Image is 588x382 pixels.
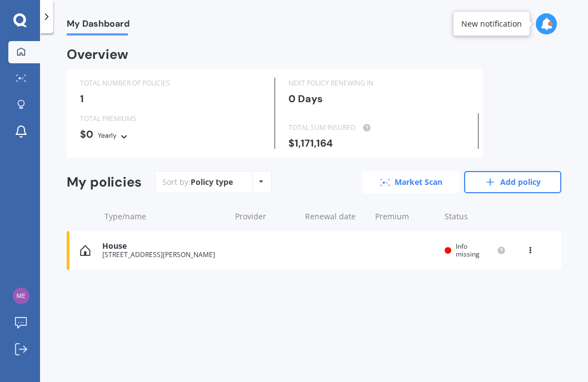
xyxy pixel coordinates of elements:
div: TOTAL SUM INSURED [288,122,470,133]
div: TOTAL NUMBER OF POLICIES [80,78,261,89]
img: House [80,245,91,256]
div: Type/name [104,211,226,222]
div: Policy type [191,177,233,188]
div: 0 Days [288,93,470,104]
div: 1 [80,93,261,104]
div: TOTAL PREMIUMS [80,113,261,124]
span: My Dashboard [67,18,129,33]
span: Info missing [456,242,480,259]
div: NEXT POLICY RENEWING IN [288,78,470,89]
div: Yearly [98,130,117,141]
div: $1,171,164 [288,138,470,149]
a: Add policy [464,171,561,193]
div: [STREET_ADDRESS][PERSON_NAME] [102,251,225,259]
div: Provider [235,211,296,222]
a: Market Scan [362,171,460,193]
div: New notification [461,18,522,29]
div: House [102,242,225,251]
div: Status [445,211,506,222]
div: Premium [375,211,436,222]
img: d1b9ccdf575c8b8550cf33d50707fd5d [13,288,29,304]
div: Overview [67,49,128,60]
div: My policies [67,174,142,190]
div: $0 [80,129,261,141]
div: Sort by: [162,177,233,188]
div: Renewal date [305,211,366,222]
